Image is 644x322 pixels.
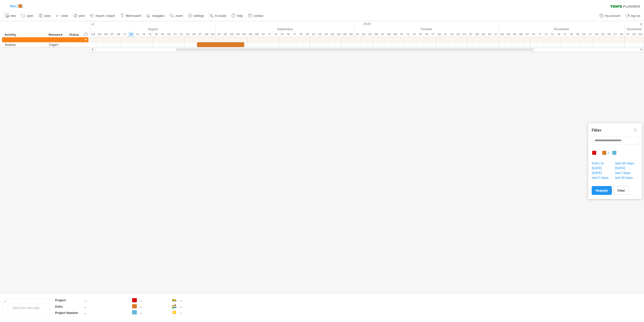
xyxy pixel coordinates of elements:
span: last 30 days [614,176,636,181]
span: filter/search [126,14,141,18]
div: Wednesday, 1 October 2025 [354,32,360,37]
div: Friday, 29 August 2025 [210,32,216,37]
div: Wednesday, 8 October 2025 [386,32,392,37]
div: Thursday, 13 November 2025 [549,32,555,37]
div: Tuesday, 12 August 2025 [128,32,134,37]
div: Monday, 15 September 2025 [279,32,285,37]
div: Thursday, 7 August 2025 [109,32,115,37]
div: October 2025 [354,26,499,32]
div: Tuesday, 14 October 2025 [411,32,417,37]
div: Wednesday, 17 September 2025 [291,32,298,37]
div: Thursday, 28 August 2025 [203,32,210,37]
div: Wednesday, 26 November 2025 [606,32,612,37]
div: Tuesday, 16 September 2025 [285,32,291,37]
div: .... [84,298,126,302]
div: September 2025 [216,26,354,32]
div: Friday, 14 November 2025 [555,32,562,37]
div: Tuesday, 18 November 2025 [568,32,574,37]
div: Friday, 19 September 2025 [304,32,310,37]
div: Monday, 13 October 2025 [405,32,411,37]
div: Monday, 18 August 2025 [153,32,159,37]
div: Thursday, 18 September 2025 [298,32,304,37]
a: filter/search [119,13,143,19]
div: .... [179,310,207,314]
div: Thursday, 16 October 2025 [423,32,430,37]
div: Friday, 7 November 2025 [524,32,530,37]
div: Wednesday, 5 November 2025 [511,32,518,37]
span: zoom [175,14,183,18]
div: Wednesday, 27 August 2025 [197,32,203,37]
div: Friday, 22 August 2025 [178,32,184,37]
div: Tuesday, 11 November 2025 [537,32,543,37]
div: Status [69,32,80,37]
div: Monday, 6 October 2025 [373,32,379,37]
div: Monday, 1 September 2025 [216,32,222,37]
div: Friday, 28 November 2025 [618,32,625,37]
div: Activity [5,32,43,37]
div: .... [84,311,126,315]
div: Monday, 27 October 2025 [467,32,474,37]
div: Tuesday, 30 September 2025 [348,32,354,37]
div: .... [179,304,207,308]
div: .... [139,298,167,302]
div: November 2025 [499,26,625,32]
div: Monday, 29 September 2025 [342,32,348,37]
div: Thursday, 2 October 2025 [360,32,367,37]
span: import / export [96,14,115,18]
div: Monday, 20 October 2025 [436,32,442,37]
div: Wednesday, 3 September 2025 [228,32,235,37]
div: Monday, 4 August 2025 [90,32,96,37]
span: settings [194,14,204,18]
span: print [79,14,85,18]
a: log out [624,13,642,19]
div: Friday, 12 September 2025 [272,32,279,37]
div: Add your own logo [3,298,50,317]
div: Friday, 31 October 2025 [493,32,499,37]
div: Wednesday, 20 August 2025 [166,32,172,37]
div: Project Number [55,311,83,315]
a: new [4,13,17,19]
div: Wednesday, 22 October 2025 [449,32,455,37]
div: Friday, 5 September 2025 [241,32,247,37]
div: Tuesday, 2 September 2025 [222,32,228,37]
span: new [10,14,16,18]
span: undo [61,14,68,18]
div: Thursday, 25 September 2025 [329,32,335,37]
div: Ausbau [5,42,44,47]
span: clear [617,189,625,192]
span: navigator [152,14,165,18]
div: August 2025 [84,26,216,32]
div: Thursday, 14 August 2025 [140,32,147,37]
span: AI assist [215,14,226,18]
div: .... [84,304,126,309]
div: Tuesday, 2 December 2025 [631,32,637,37]
div: Monday, 8 September 2025 [247,32,254,37]
a: my account [598,13,622,19]
a: import / export [89,13,116,19]
div: Monday, 3 November 2025 [499,32,505,37]
span: [DATE] [591,166,606,171]
div: Project: [55,298,83,302]
span: [ ] [10,4,23,8]
div: Monday, 24 November 2025 [593,32,599,37]
a: clear [613,186,629,195]
div: Zogart [49,42,64,47]
div: Tuesday, 5 August 2025 [96,32,103,37]
a: settings [187,13,206,19]
span: [DATE] [591,171,606,176]
a: reapply [592,186,612,195]
div: Thursday, 11 September 2025 [266,32,272,37]
div: Monday, 10 November 2025 [530,32,537,37]
div: Wednesday, 13 August 2025 [134,32,140,37]
div: Tuesday, 23 September 2025 [316,32,323,37]
span: last 7 days [614,171,634,176]
div: Friday, 3 October 2025 [367,32,373,37]
div: .... [179,298,207,302]
div: Thursday, 9 October 2025 [392,32,398,37]
div: Wednesday, 24 September 2025 [323,32,329,37]
span: reapply [596,189,608,192]
div: Friday, 24 October 2025 [461,32,467,37]
div: Friday, 10 October 2025 [398,32,405,37]
a: save [37,13,52,19]
div: Tuesday, 4 November 2025 [505,32,511,37]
